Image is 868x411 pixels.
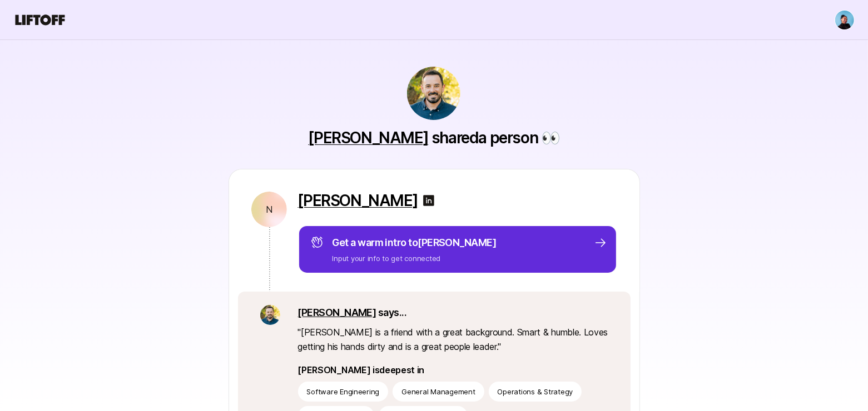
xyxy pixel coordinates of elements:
[333,235,497,250] p: Get a warm intro
[401,386,475,397] p: General Management
[298,192,418,209] a: [PERSON_NAME]
[308,129,559,147] p: shared a person 👀
[333,253,497,264] p: Input your info to get connected
[260,305,280,325] img: 94ddba96_162a_4062_a6fe_bdab82155b16.jpg
[835,11,854,29] img: Janelle Bradley
[407,67,460,120] img: 94ddba96_162a_4062_a6fe_bdab82155b16.jpg
[298,325,608,354] p: " [PERSON_NAME] is a friend with a great background. Smart & humble. Loves getting his hands dirt...
[307,386,380,397] p: Software Engineering
[498,386,573,397] p: Operations & Strategy
[266,203,272,216] p: N
[298,307,376,318] a: [PERSON_NAME]
[835,10,855,30] button: Janelle Bradley
[298,363,608,377] p: [PERSON_NAME] is deepest in
[308,128,428,147] a: [PERSON_NAME]
[422,194,435,207] img: linkedin-logo
[251,192,287,274] a: N
[298,305,608,320] p: says...
[408,237,496,248] span: to [PERSON_NAME]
